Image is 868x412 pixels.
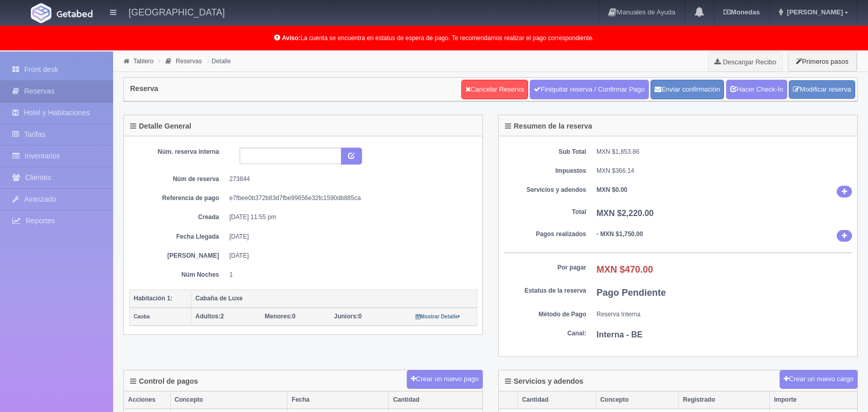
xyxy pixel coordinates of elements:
th: Registrado [679,391,770,409]
a: Mostrar Detalle [415,313,460,320]
h4: Reserva [130,85,158,93]
span: 0 [265,313,296,320]
dd: Reserva Interna [596,310,852,319]
span: 0 [334,313,362,320]
a: Cancelar Reserva [461,80,528,99]
span: 2 [195,313,224,320]
th: Concepto [596,391,679,409]
dd: MXN $366.14 [596,167,852,175]
a: Reservas [176,58,202,65]
b: - MXN $1,750.00 [596,230,643,238]
dt: Pagos realizados [504,230,586,239]
a: Modificar reserva [789,80,855,99]
strong: Juniors: [334,313,358,320]
th: Acciones [124,391,170,409]
dt: Canal: [504,329,586,338]
dt: Núm. reserva interna [137,148,219,156]
th: Fecha [287,391,389,409]
h4: Servicios y adendos [505,378,583,385]
b: MXN $2,220.00 [596,209,654,218]
dt: Fecha Llegada [137,232,219,241]
h4: Control de pagos [130,378,198,385]
th: Cantidad [389,391,482,409]
h4: Resumen de la reserva [505,122,592,130]
dt: Estatus de la reserva [504,286,586,295]
b: MXN $0.00 [596,186,627,193]
strong: Adultos: [195,313,221,320]
dt: Por pagar [504,263,586,272]
dd: MXN $1,853.86 [596,148,852,156]
strong: Menores: [265,313,292,320]
dt: Núm de reserva [137,175,219,184]
dd: [DATE] 11:55 pm [229,213,469,222]
small: Caoba [134,314,150,319]
th: Cabaña de Luxe [191,290,477,308]
th: Cantidad [518,391,596,409]
dt: Creada [137,213,219,222]
b: Pago Pendiente [596,288,666,298]
h4: Detalle General [130,122,191,130]
b: Interna - BE [596,330,643,339]
span: [PERSON_NAME] [784,8,843,16]
button: Enviar confirmación [650,80,724,99]
a: Descargar Recibo [709,51,782,72]
dt: Sub Total [504,148,586,156]
dt: Total [504,208,586,217]
dd: [DATE] [229,232,469,241]
button: Crear un nuevo cargo [780,370,858,389]
dd: e7fbee0b372b83d7fbe99656e32fc1590db885ca [229,194,469,203]
th: Concepto [170,391,287,409]
img: Getabed [31,3,51,23]
b: Monedas [724,8,759,16]
a: Tablero [133,58,153,65]
a: Hacer Check-In [726,80,787,99]
b: Aviso: [282,34,300,42]
button: Crear un nuevo pago [407,370,483,389]
dt: Servicios y adendos [504,186,586,194]
th: Importe [770,391,857,409]
h4: [GEOGRAPHIC_DATA] [129,5,225,18]
dt: Método de Pago [504,310,586,319]
li: Detalle [205,56,233,66]
dt: [PERSON_NAME] [137,252,219,260]
dd: 1 [229,271,469,279]
dd: 273844 [229,175,469,184]
a: Finiquitar reserva / Confirmar Pago [530,80,648,99]
b: MXN $470.00 [596,264,653,275]
dt: Impuestos [504,167,586,175]
button: Primeros pasos [788,51,857,71]
img: Getabed [57,10,93,17]
dd: [DATE] [229,252,469,260]
small: Mostrar Detalle [415,314,460,319]
b: Habitación 1: [134,295,172,302]
dt: Referencia de pago [137,194,219,203]
dt: Núm Noches [137,271,219,279]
